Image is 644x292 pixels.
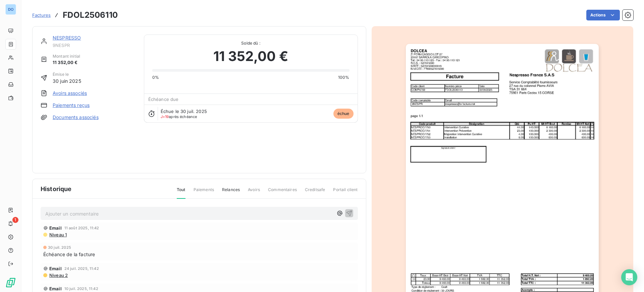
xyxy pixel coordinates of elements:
a: Documents associés [53,114,99,121]
span: Échue le 30 juil. 2025 [161,109,207,114]
span: 30 juil. 2025 [48,245,71,249]
a: Paiements reçus [53,102,90,109]
img: Logo LeanPay [5,277,16,288]
span: Échéance due [148,97,179,102]
span: Niveau 1 [49,232,67,237]
div: DO [5,4,16,15]
span: Relances [222,187,240,198]
span: Email [49,225,62,231]
span: Solde dû : [152,40,350,46]
span: 0% [152,74,159,80]
span: échue [333,109,354,119]
span: Email [49,266,62,271]
div: Open Intercom Messenger [621,269,637,285]
span: Montant initial [53,53,80,59]
span: Paiements [194,187,214,198]
h3: FDOL2506110 [63,9,118,21]
span: 24 juil. 2025, 11:42 [64,267,99,271]
span: 10 juil. 2025, 11:42 [64,287,98,291]
span: 11 août 2025, 11:42 [64,226,99,230]
span: Avoirs [248,187,260,198]
span: 11 352,00 € [53,59,80,66]
a: Avoirs associés [53,90,87,97]
span: Tout [177,187,185,199]
span: Portail client [333,187,358,198]
a: NESPRESSO [53,35,81,41]
span: 11 352,00 € [213,46,288,66]
span: Creditsafe [305,187,325,198]
span: J+19 [161,114,169,119]
span: Factures [32,12,51,18]
span: Commentaires [268,187,297,198]
span: 1 [12,217,18,223]
button: Actions [586,10,620,20]
span: Niveau 2 [49,273,68,278]
span: 9NESPR [53,43,136,48]
span: Email [49,286,62,291]
span: Historique [41,184,72,193]
span: 30 juin 2025 [53,77,81,84]
span: Émise le [53,71,81,77]
span: après échéance [161,115,197,119]
a: Factures [32,12,51,18]
span: 100% [338,74,350,80]
span: Échéance de la facture [43,251,95,258]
